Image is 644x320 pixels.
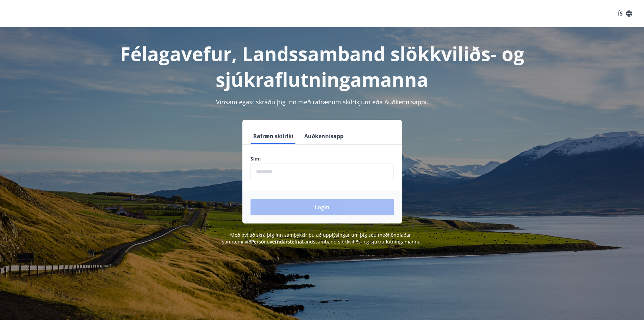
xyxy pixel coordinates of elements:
[251,128,296,144] button: Rafræn skilríki
[302,128,346,144] button: Auðkennisapp
[251,238,302,245] a: Persónuverndarstefna
[87,41,557,92] h1: Félagavefur, Landssamband slökkviliðs- og sjúkraflutningamanna
[251,155,394,162] label: Sími
[222,232,422,245] span: Með því að skrá þig inn samþykkir þú að upplýsingar um þig séu meðhöndlaðar í samræmi við Landssa...
[614,7,636,20] button: ÍS
[216,98,428,106] span: Vinsamlegast skráðu þig inn með rafrænum skilríkjum eða Auðkennisappi.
